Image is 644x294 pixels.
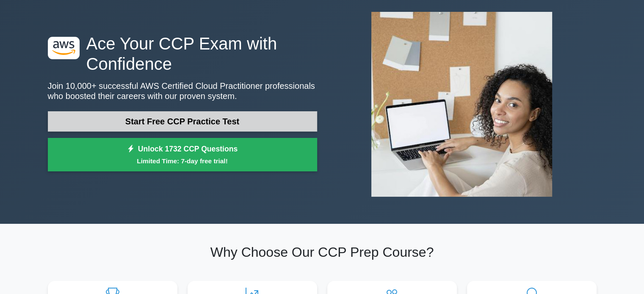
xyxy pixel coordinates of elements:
h2: Why Choose Our CCP Prep Course? [48,244,597,260]
p: Join 10,000+ successful AWS Certified Cloud Practitioner professionals who boosted their careers ... [48,81,317,101]
a: Start Free CCP Practice Test [48,111,317,132]
a: Unlock 1732 CCP QuestionsLimited Time: 7-day free trial! [48,138,317,172]
h1: Ace Your CCP Exam with Confidence [48,33,317,74]
small: Limited Time: 7-day free trial! [58,156,307,166]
